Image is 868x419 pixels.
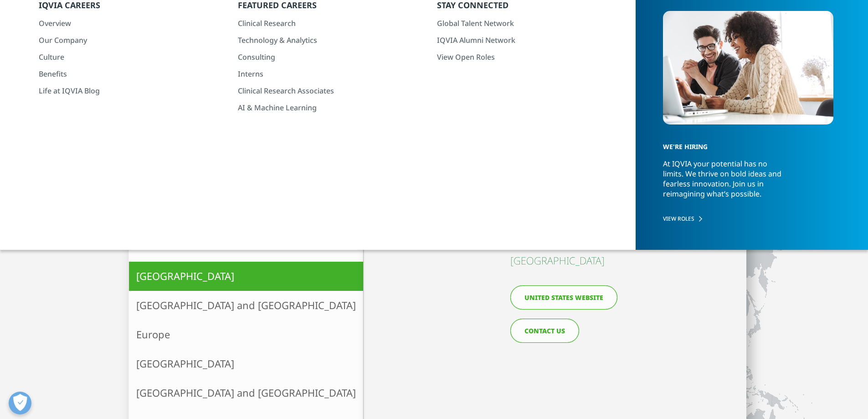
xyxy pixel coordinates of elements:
a: VIEW ROLES [663,215,833,222]
a: Clinical Research [238,18,420,28]
a: Clinical Research Associates [238,86,420,96]
a: [GEOGRAPHIC_DATA] and [GEOGRAPHIC_DATA] [129,378,363,408]
a: Interns [238,69,420,79]
a: [GEOGRAPHIC_DATA] [129,349,363,378]
a: [GEOGRAPHIC_DATA] [129,262,363,291]
button: Open Preferences [9,392,31,414]
a: Consulting [238,52,420,62]
a: Life at IQVIA Blog [39,86,221,96]
p: At IQVIA your potential has no limits. We thrive on bold ideas and fearless innovation. Join us i... [663,159,789,207]
a: [GEOGRAPHIC_DATA] and [GEOGRAPHIC_DATA] [129,291,363,320]
a: Overview [39,18,221,28]
a: View Open Roles [437,52,619,62]
a: Culture [39,52,221,62]
a: CONTACT US [510,319,579,343]
a: Our Company [39,35,221,45]
a: Benefits [39,69,221,79]
img: 2213_cheerful-young-colleagues-using-laptop.jpg [663,11,833,124]
a: AI & Machine Learning [238,103,420,113]
a: Global Talent Network [437,18,619,28]
a: Europe [129,320,363,349]
a: IQVIA Alumni Network [437,35,619,45]
h5: WE'RE HIRING [663,127,825,159]
h4: [GEOGRAPHIC_DATA] [510,253,622,267]
a: Technology & Analytics [238,35,420,45]
a: United States website [510,285,617,310]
